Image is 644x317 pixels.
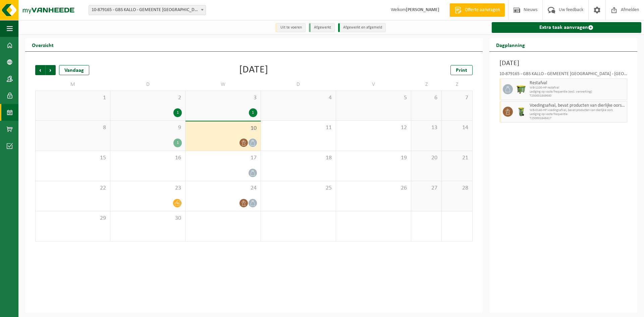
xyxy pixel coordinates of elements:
[406,7,439,12] strong: [PERSON_NAME]
[25,38,60,51] h2: Overzicht
[189,94,257,102] span: 3
[415,94,438,102] span: 6
[59,65,89,75] div: Vandaag
[336,78,411,91] td: V
[189,184,257,192] span: 24
[530,116,625,120] span: T250001848417
[415,154,438,162] span: 20
[39,215,107,222] span: 29
[114,215,182,222] span: 30
[530,103,625,108] span: Voedingsafval, bevat producten van dierlijke oorsprong, onverpakt, categorie 3
[114,154,182,162] span: 16
[264,184,332,192] span: 25
[89,5,206,15] span: 10-879165 - GBS KALLO - GEMEENTE BEVEREN - KOSTENPLAATS 27 - KALLO
[35,78,110,91] td: M
[530,81,625,86] span: Restafval
[415,184,438,192] span: 27
[114,124,182,131] span: 9
[46,65,56,75] span: Volgende
[445,124,469,131] span: 14
[39,94,107,102] span: 1
[35,65,45,75] span: Vorige
[173,108,182,117] div: 1
[445,94,469,102] span: 7
[445,154,469,162] span: 21
[445,184,469,192] span: 28
[264,154,332,162] span: 18
[530,90,625,94] span: Lediging op vaste frequentie (excl. verwerking)
[530,94,625,98] span: T250001849640
[449,3,505,17] a: Offerte aanvragen
[530,108,625,112] span: WB-0140-HP voedingsafval, bevat producten van dierlijke oors
[309,23,335,32] li: Afgewerkt
[456,68,467,73] span: Print
[339,94,408,102] span: 5
[249,108,257,117] div: 1
[442,78,472,91] td: Z
[189,154,257,162] span: 17
[339,184,408,192] span: 26
[339,124,408,131] span: 12
[499,72,627,78] div: 10-879165 - GBS KALLO - GEMEENTE [GEOGRAPHIC_DATA] - [GEOGRAPHIC_DATA] 27 - [GEOGRAPHIC_DATA]
[499,58,627,68] h3: [DATE]
[450,65,473,75] a: Print
[530,112,625,116] span: Lediging op vaste frequentie
[264,124,332,131] span: 11
[463,7,501,13] span: Offerte aanvragen
[489,38,532,51] h2: Dagplanning
[114,184,182,192] span: 23
[39,124,107,131] span: 8
[338,23,386,32] li: Afgewerkt en afgemeld
[411,78,442,91] td: Z
[39,184,107,192] span: 22
[39,154,107,162] span: 15
[261,78,336,91] td: D
[492,22,641,33] a: Extra taak aanvragen
[89,5,206,15] span: 10-879165 - GBS KALLO - GEMEENTE BEVEREN - KOSTENPLAATS 27 - KALLO
[275,23,306,32] li: Uit te voeren
[516,84,526,94] img: WB-1100-HPE-GN-51
[110,78,185,91] td: D
[189,125,257,132] span: 10
[114,94,182,102] span: 2
[185,78,261,91] td: W
[264,94,332,102] span: 4
[415,124,438,131] span: 13
[516,107,526,117] img: WB-0140-HPE-GN-50
[530,86,625,90] span: WB-1100-HP restafval
[173,139,182,147] div: 1
[339,154,408,162] span: 19
[239,65,268,75] div: [DATE]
